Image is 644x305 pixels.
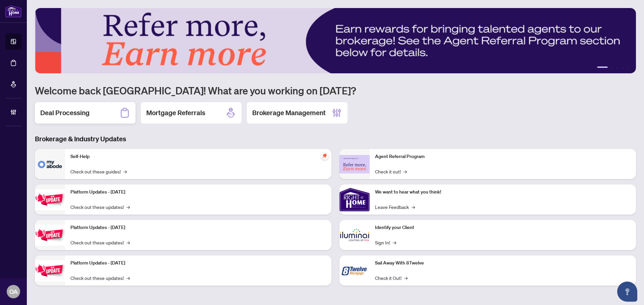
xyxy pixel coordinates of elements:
a: Leave Feedback→ [375,203,415,211]
img: We want to hear what you think! [339,184,370,215]
span: → [126,274,130,282]
button: 3 [616,67,619,69]
h2: Brokerage Management [252,108,326,118]
a: Check out these updates!→ [70,274,130,282]
p: We want to hear what you think! [375,188,631,196]
span: → [126,203,130,211]
a: Check out these guides!→ [70,168,127,175]
a: Sign In!→ [375,239,396,246]
button: 2 [610,67,613,69]
p: Sail Away With 8Twelve [375,259,631,267]
p: Platform Updates - [DATE] [70,224,326,231]
span: → [123,168,127,175]
span: → [126,239,130,246]
img: Platform Updates - July 21, 2025 [35,189,65,210]
span: → [404,274,408,282]
a: Check it Out!→ [375,274,408,282]
img: Platform Updates - July 8, 2025 [35,225,65,246]
p: Platform Updates - [DATE] [70,188,326,196]
span: pushpin [321,152,329,160]
span: → [393,239,396,246]
img: Self-Help [35,149,65,179]
a: Check out these updates!→ [70,203,130,211]
p: Self-Help [70,153,326,160]
img: Identify your Client [339,220,370,250]
button: Open asap [617,282,637,302]
p: Identify your Client [375,224,631,231]
p: Platform Updates - [DATE] [70,259,326,267]
button: 4 [621,67,624,69]
h2: Mortgage Referrals [146,108,205,118]
h3: Brokerage & Industry Updates [35,134,636,144]
button: 5 [627,67,629,69]
span: → [412,203,415,211]
button: 1 [597,67,608,69]
h2: Deal Processing [40,108,90,118]
p: Agent Referral Program [375,153,631,160]
a: Check it out!→ [375,168,407,175]
img: Slide 0 [35,8,636,73]
h1: Welcome back [GEOGRAPHIC_DATA]! What are you working on [DATE]? [35,84,636,97]
a: Check out these updates!→ [70,239,130,246]
img: Sail Away With 8Twelve [339,255,370,286]
span: → [404,168,407,175]
img: logo [5,5,21,17]
span: OA [9,287,18,296]
img: Platform Updates - June 23, 2025 [35,260,65,281]
img: Agent Referral Program [339,155,370,173]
